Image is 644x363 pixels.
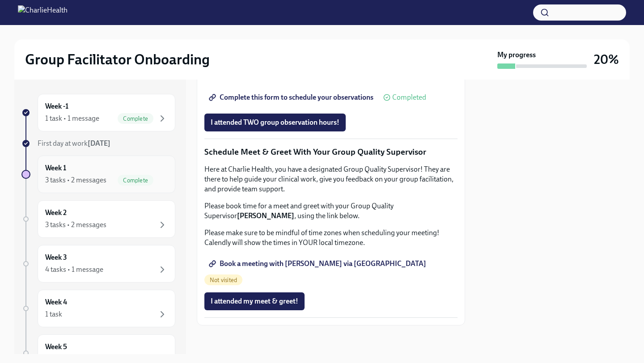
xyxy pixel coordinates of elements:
span: Not visited [204,277,242,283]
div: 4 tasks • 1 message [45,265,103,274]
a: Week 41 task [21,290,175,327]
h6: Week 3 [45,253,67,262]
h6: Week -1 [45,101,68,111]
button: I attended TWO group observation hours! [204,114,346,131]
h6: Week 4 [45,297,67,307]
h3: 20% [594,51,619,68]
a: First day at work[DATE] [21,139,175,148]
p: Please book time for a meet and greet with your Group Quality Supervisor , using the link below. [204,201,458,221]
p: Here at Charlie Health, you have a designated Group Quality Supervisor! They are there to help gu... [204,165,458,194]
span: Complete [118,177,153,184]
span: Completed [392,94,426,101]
h6: Week 5 [45,342,67,352]
h6: Week 2 [45,208,67,218]
h6: Week 1 [45,163,66,173]
a: Week 13 tasks • 2 messagesComplete [21,156,175,193]
span: Book a meeting with [PERSON_NAME] via [GEOGRAPHIC_DATA] [211,259,426,268]
a: Complete this form to schedule your observations [204,89,380,106]
a: Week 34 tasks • 1 message [21,245,175,283]
div: 1 task [45,309,62,319]
h2: Group Facilitator Onboarding [25,51,210,68]
span: First day at work [38,139,110,148]
a: Book a meeting with [PERSON_NAME] via [GEOGRAPHIC_DATA] [204,255,432,273]
div: 3 tasks • 2 messages [45,220,106,230]
div: 3 tasks • 2 messages [45,175,106,185]
a: Week -11 task • 1 messageComplete [21,94,175,131]
strong: [PERSON_NAME] [237,211,294,220]
strong: My progress [497,50,536,60]
a: Week 23 tasks • 2 messages [21,200,175,238]
div: 1 task • 1 message [45,114,99,123]
strong: [DATE] [88,139,110,148]
span: I attended my meet & greet! [211,297,298,306]
p: Please make sure to be mindful of time zones when scheduling your meeting! Calendly will show the... [204,228,458,248]
span: Complete [118,115,153,122]
img: CharlieHealth [18,5,68,20]
button: I attended my meet & greet! [204,292,305,310]
span: Complete this form to schedule your observations [211,93,373,102]
p: Schedule Meet & Greet With Your Group Quality Supervisor [204,146,458,158]
span: I attended TWO group observation hours! [211,118,339,127]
